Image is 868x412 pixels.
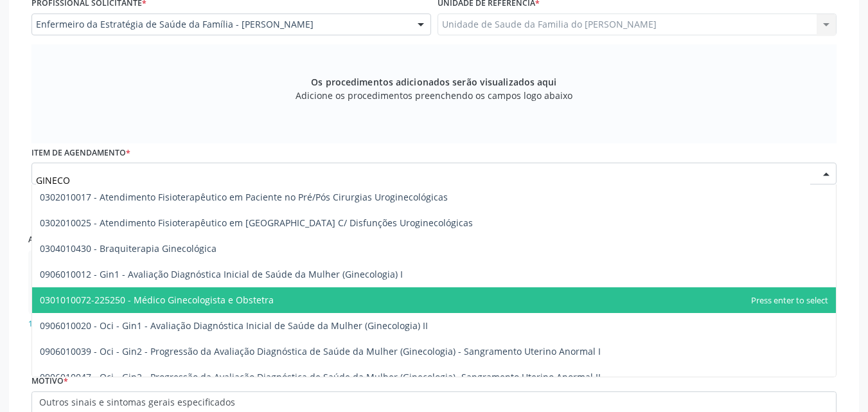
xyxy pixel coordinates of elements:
label: Anexos adicionados [28,230,118,250]
span: 0906010020 - Oci - Gin1 - Avaliação Diagnóstica Inicial de Saúde da Mulher (Ginecologia) II [40,319,428,332]
span: 0304010430 - Braquiterapia Ginecológica [40,242,217,255]
span: 0906010047 - Oci - Gin2 - Progressão da Avaliação Diagnóstica de Saúde da Mulher (Ginecologia)- S... [40,371,601,383]
span: 0302010017 - Atendimento Fisioterapêutico em Paciente no Pré/Pós Cirurgias Uroginecológicas [40,191,448,203]
span: Os procedimentos adicionados serão visualizados aqui [311,75,556,89]
span: 0302010025 - Atendimento Fisioterapêutico em [GEOGRAPHIC_DATA] C/ Disfunções Uroginecológicas [40,217,473,229]
span: 0906010039 - Oci - Gin2 - Progressão da Avaliação Diagnóstica de Saúde da Mulher (Ginecologia) - ... [40,345,601,357]
span: Adicione os procedimentos preenchendo os campos logo abaixo [296,89,572,102]
label: Motivo [31,372,68,391]
span: 0301010072-225250 - Médico Ginecologista e Obstetra [40,294,274,306]
label: Item de agendamento [31,143,130,163]
a: 1760550868997835810861711363510.jpg [28,318,181,329]
input: Buscar por procedimento [36,167,810,193]
span: 0906010012 - Gin1 - Avaliação Diagnóstica Inicial de Saúde da Mulher (Ginecologia) I [40,268,403,280]
span: Enfermeiro da Estratégia de Saúde da Família - [PERSON_NAME] [36,18,405,31]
